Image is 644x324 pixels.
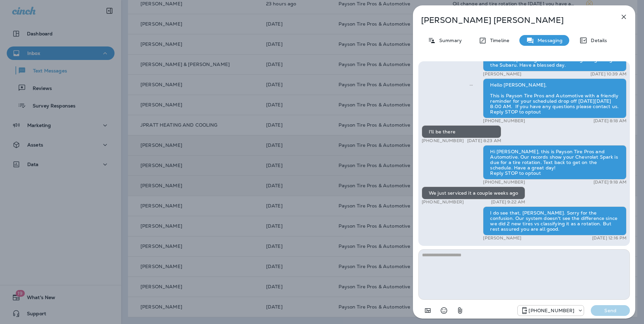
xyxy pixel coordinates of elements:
[590,71,626,77] p: [DATE] 10:39 AM
[483,71,521,77] p: [PERSON_NAME]
[422,138,464,143] p: [PHONE_NUMBER]
[421,15,605,25] p: [PERSON_NAME] [PERSON_NAME]
[587,38,607,43] p: Details
[593,180,626,185] p: [DATE] 9:18 AM
[518,306,584,315] div: +1 (928) 260-4498
[436,38,462,43] p: Summary
[422,199,464,205] p: [PHONE_NUMBER]
[421,304,434,317] button: Add in a premade template
[593,118,626,124] p: [DATE] 8:18 AM
[422,125,501,138] div: I'll be there
[483,206,626,235] div: I do see that, [PERSON_NAME]. Sorry for the confusion. Our system doesn't see the difference sinc...
[483,118,525,124] p: [PHONE_NUMBER]
[592,235,626,241] p: [DATE] 12:16 PM
[483,180,525,185] p: [PHONE_NUMBER]
[437,304,451,317] button: Select an emoji
[487,38,509,43] p: Timeline
[534,38,562,43] p: Messaging
[491,199,525,205] p: [DATE] 9:22 AM
[528,308,574,313] p: [PHONE_NUMBER]
[422,187,525,199] div: We just serviced it a couple weeks ago
[483,78,626,118] div: Hello [PERSON_NAME], This is Payson Tire Pros and Automotive with a friendly reminder for your sc...
[483,145,626,180] div: Hi [PERSON_NAME], this is Payson Tire Pros and Automotive. Our records show your Chevrolet Spark ...
[470,82,473,88] span: Sent
[467,138,501,143] p: [DATE] 8:23 AM
[483,235,521,241] p: [PERSON_NAME]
